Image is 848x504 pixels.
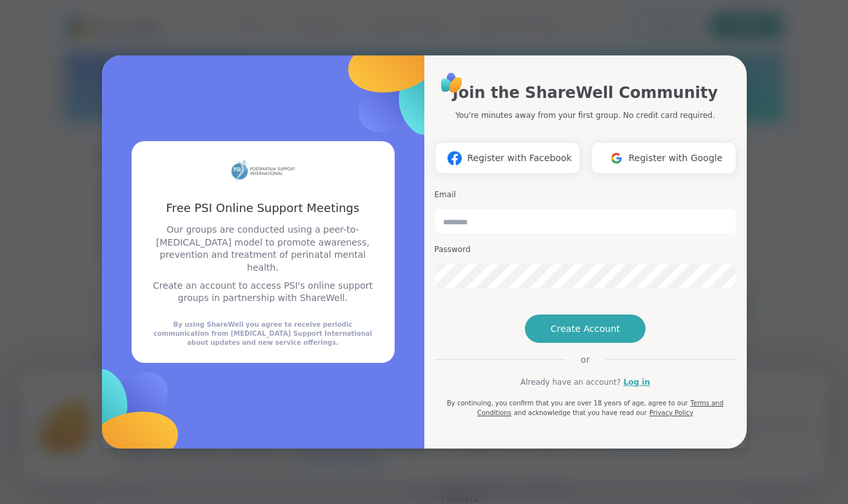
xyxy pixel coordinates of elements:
[147,280,379,305] p: Create an account to access PSI's online support groups in partnership with ShareWell.
[591,142,736,174] button: Register with Google
[447,400,688,407] span: By continuing, you confirm that you are over 18 years of age, agree to our
[551,322,620,335] span: Create Account
[435,244,736,255] h3: Password
[453,81,718,104] h1: Join the ShareWell Community
[231,157,295,184] img: partner logo
[442,146,467,170] img: ShareWell Logomark
[435,189,736,200] h3: Email
[437,68,466,97] img: ShareWell Logo
[649,409,693,416] a: Privacy Policy
[147,320,379,347] div: By using ShareWell you agree to receive periodic communication from [MEDICAL_DATA] Support Intern...
[435,142,580,174] button: Register with Facebook
[455,110,715,121] p: You're minutes away from your first group. No credit card required.
[147,224,379,274] p: Our groups are conducted using a peer-to-[MEDICAL_DATA] model to promote awareness, prevention an...
[477,400,724,416] a: Terms and Conditions
[514,409,647,416] span: and acknowledge that you have read our
[604,146,629,170] img: ShareWell Logomark
[147,200,379,216] h3: Free PSI Online Support Meetings
[467,151,571,165] span: Register with Facebook
[520,376,621,388] span: Already have an account?
[624,376,650,388] a: Log in
[525,315,646,343] button: Create Account
[629,151,723,165] span: Register with Google
[565,353,605,366] span: or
